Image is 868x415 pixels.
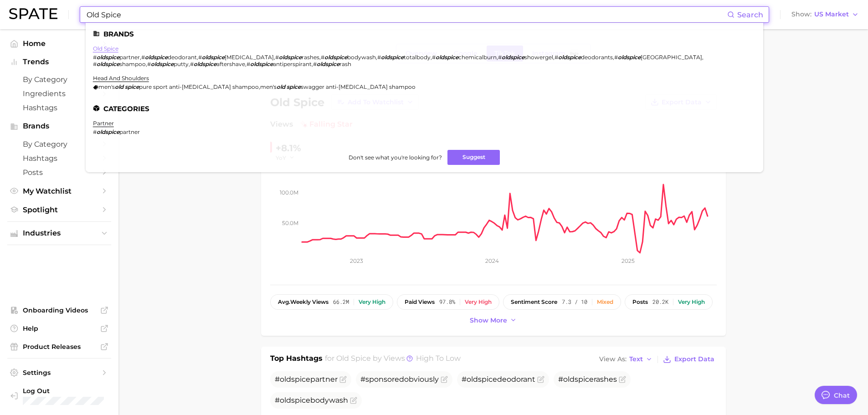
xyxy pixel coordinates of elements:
[280,375,291,384] span: old
[465,299,492,305] div: Very high
[599,357,627,362] span: View As
[339,61,351,67] span: rash
[313,61,317,67] span: #
[478,375,497,384] span: spice
[139,83,259,90] span: pure sport anti-[MEDICAL_DATA] shampoo
[432,54,436,61] span: #
[301,83,416,90] span: swagger anti-[MEDICAL_DATA] shampoo
[225,54,274,61] span: [MEDICAL_DATA]
[621,257,635,264] tspan: 2025
[23,343,96,351] span: Product Releases
[439,299,455,305] span: 97.8%
[737,10,763,19] span: Search
[349,154,442,161] span: Don't see what you're looking for?
[198,54,202,61] span: #
[93,61,97,67] span: #
[23,369,96,377] span: Settings
[652,299,668,305] span: 20.2k
[23,229,96,237] span: Industries
[360,375,439,384] span: #sponsoredobviously
[619,376,626,383] button: Flag as miscategorized or irrelevant
[789,9,861,20] button: ShowUS Market
[23,75,96,84] span: by Category
[629,357,643,362] span: Text
[562,299,587,305] span: 7.3 / 10
[503,294,621,310] button: sentiment score7.3 / 10Mixed
[7,203,111,217] a: Spotlight
[273,61,312,67] span: antiperspirant
[458,54,497,61] span: chemicalburn
[7,322,111,335] a: Help
[125,83,139,90] em: spice
[23,89,96,98] span: Ingredients
[317,61,339,67] em: oldspice
[661,353,716,366] button: Export Data
[377,54,381,61] span: #
[555,54,558,61] span: #
[502,54,524,61] em: oldspice
[350,257,363,264] tspan: 2023
[558,375,617,384] span: # rashes
[23,122,96,130] span: Brands
[7,165,111,179] a: Posts
[23,39,96,48] span: Home
[302,54,319,61] span: rashes
[275,396,348,405] span: # bodywash
[7,184,111,198] a: My Watchlist
[202,54,225,61] em: oldspice
[632,299,648,305] span: posts
[98,83,115,90] span: men's
[7,340,111,354] a: Product Releases
[97,54,119,61] em: oldspice
[336,354,371,363] span: old spice
[278,299,329,305] span: weekly views
[618,54,641,61] em: oldspice
[563,375,575,384] span: old
[23,154,96,163] span: Hashtags
[7,72,111,87] a: by Category
[558,54,581,61] em: oldspice
[291,396,310,405] span: spice
[119,54,140,61] span: partner
[93,105,756,113] li: Categories
[7,366,111,379] a: Settings
[97,128,119,135] em: oldspice
[324,54,347,61] em: oldspice
[678,299,705,305] div: Very high
[7,119,111,133] button: Brands
[350,397,357,404] button: Flag as miscategorized or irrelevant
[23,324,96,333] span: Help
[485,257,499,264] tspan: 2024
[93,75,149,82] a: head and shoulders
[321,54,324,61] span: #
[147,61,151,67] span: #
[467,314,519,327] button: Show more
[278,298,290,305] abbr: average
[275,54,279,61] span: #
[23,205,96,214] span: Spotlight
[791,12,812,17] span: Show
[93,83,416,90] div: ,
[416,354,461,363] span: high to low
[462,375,535,384] span: # deodorant
[674,355,714,363] span: Export Data
[194,61,216,67] em: oldspice
[119,128,140,135] span: partner
[93,54,97,61] span: #
[145,54,168,61] em: oldspice
[325,353,461,366] h2: for by Views
[282,220,298,226] tspan: 50.0m
[397,294,499,310] button: paid views97.8%Very high
[23,140,96,149] span: by Category
[247,61,250,67] span: #
[7,36,111,51] a: Home
[7,226,111,240] button: Industries
[614,54,618,61] span: #
[347,54,376,61] span: bodywash
[23,306,96,314] span: Onboarding Videos
[23,103,96,112] span: Hashtags
[270,294,393,310] button: avg.weekly views66.2mVery high
[93,128,97,135] span: #
[405,299,435,305] span: paid views
[537,376,544,383] button: Flag as miscategorized or irrelevant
